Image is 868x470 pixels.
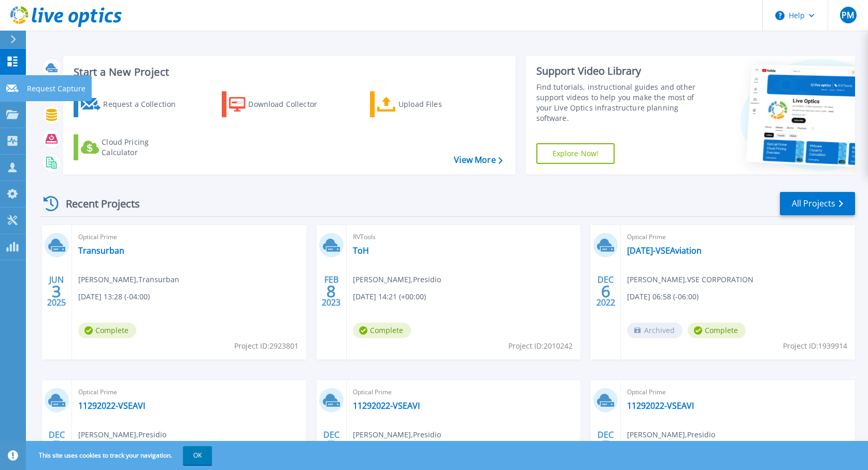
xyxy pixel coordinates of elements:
span: Complete [688,323,746,338]
div: Download Collector [248,94,331,115]
span: [PERSON_NAME] , Presidio [353,429,441,440]
div: DEC 2022 [596,427,616,465]
div: DEC 2022 [321,427,341,465]
span: RVTools [353,231,575,243]
span: [DATE] 06:58 (-06:00) [627,291,699,302]
a: 11292022-VSEAVI [353,400,420,411]
a: Cloud Pricing Calculator [74,134,189,160]
span: This site uses cookies to track your navigation. [29,446,212,465]
span: Optical Prime [78,386,300,398]
span: [DATE] 14:21 (+00:00) [353,291,426,302]
span: 6 [601,287,610,296]
span: PM [842,11,854,19]
span: Complete [78,323,136,338]
span: [PERSON_NAME] , Transurban [78,274,179,285]
span: Project ID: 2010242 [508,340,573,352]
a: Upload Files [370,91,486,117]
h3: Start a New Project [74,66,502,78]
span: [PERSON_NAME] , Presidio [627,429,715,440]
div: FEB 2023 [321,272,341,310]
p: Request Capture [27,75,86,102]
button: OK [183,446,212,465]
a: View More [454,155,502,165]
span: [PERSON_NAME] , VSE CORPORATION [627,274,753,285]
span: Archived [627,323,682,338]
span: Optical Prime [627,231,849,243]
span: 8 [326,287,336,296]
span: [PERSON_NAME] , Presidio [353,274,441,285]
span: Optical Prime [78,231,300,243]
div: DEC 2022 [47,427,66,465]
div: Upload Files [399,94,481,115]
a: 11292022-VSEAVI [78,400,145,411]
span: Optical Prime [627,386,849,398]
a: Transurban [78,245,124,256]
a: All Projects [780,192,855,215]
a: ToH [353,245,369,256]
div: DEC 2022 [596,272,616,310]
a: Download Collector [222,91,337,117]
div: Find tutorials, instructional guides and other support videos to help you make the most of your L... [536,82,703,123]
a: Explore Now! [536,143,615,164]
a: 11292022-VSEAVI [627,400,694,411]
div: Cloud Pricing Calculator [102,137,184,158]
span: Project ID: 2923801 [234,340,298,352]
span: [DATE] 13:28 (-04:00) [78,291,150,302]
div: JUN 2025 [47,272,66,310]
a: Request a Collection [74,91,189,117]
div: Request a Collection [103,94,186,115]
span: Project ID: 1939914 [783,340,847,352]
span: 3 [52,287,61,296]
a: [DATE]-VSEAviation [627,245,702,256]
span: [PERSON_NAME] , Presidio [78,429,166,440]
div: Recent Projects [40,191,154,216]
div: Support Video Library [536,64,703,78]
span: Optical Prime [353,386,575,398]
span: Complete [353,323,411,338]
